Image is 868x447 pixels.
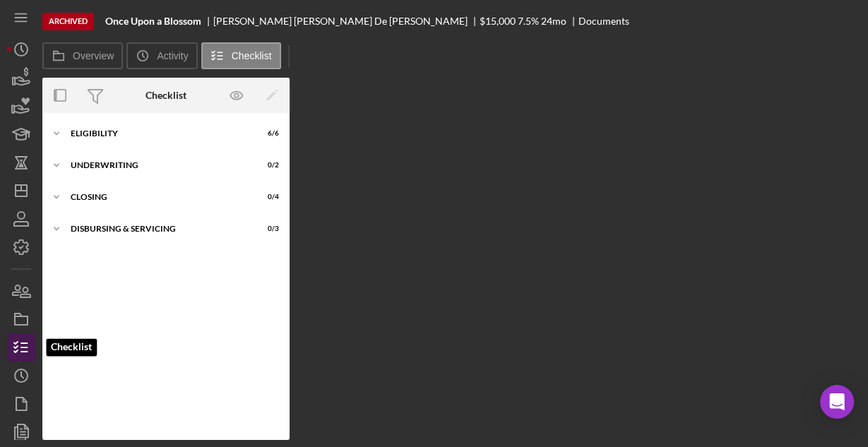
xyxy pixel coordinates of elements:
b: Once Upon a Blossom [105,16,201,27]
div: Disbursing & Servicing [71,225,244,233]
label: Checklist [232,50,272,61]
div: 7.5 % [518,16,539,27]
label: Activity [157,50,188,61]
div: Underwriting [71,161,244,169]
div: Open Intercom Messenger [820,385,854,419]
div: 24 mo [541,16,566,27]
div: Archived [42,13,94,30]
div: 0 / 4 [254,193,279,201]
div: Eligibility [71,129,244,138]
button: Overview [42,42,123,69]
div: 0 / 2 [254,161,279,169]
div: Checklist [145,90,186,101]
div: Documents [578,16,629,27]
button: Activity [126,42,197,69]
div: $15,000 [480,16,516,27]
div: 0 / 3 [254,225,279,233]
div: [PERSON_NAME] [PERSON_NAME] De [PERSON_NAME] [213,16,480,27]
label: Overview [73,50,114,61]
div: 6 / 6 [254,129,279,138]
button: Checklist [201,42,281,69]
div: Closing [71,193,244,201]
